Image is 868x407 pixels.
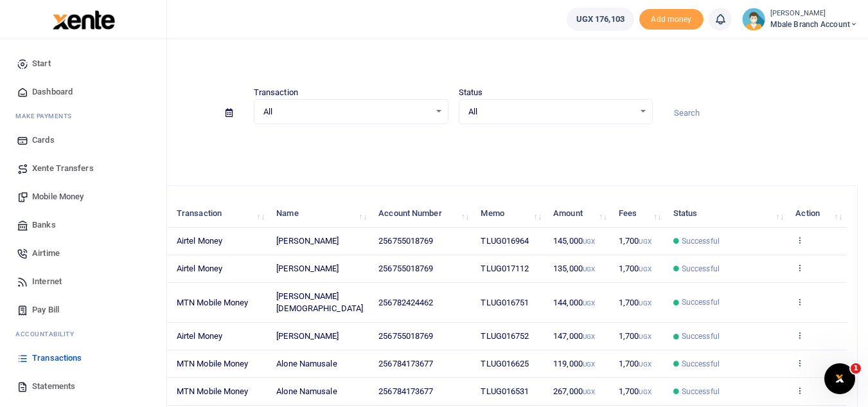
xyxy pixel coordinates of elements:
[639,388,651,395] small: UGX
[682,386,720,397] span: Successful
[32,303,59,316] span: Pay Bill
[619,386,651,396] span: 1,700
[378,331,433,341] span: 256755018769
[576,13,624,26] span: UGX 176,103
[612,200,666,228] th: Fees: activate to sort column ascending
[619,236,651,246] span: 1,700
[32,352,82,365] span: Transactions
[51,14,115,24] a: logo-small logo-large logo-large
[639,333,651,340] small: UGX
[10,78,156,106] a: Dashboard
[481,331,529,341] span: TLUG016752
[378,298,433,307] span: 256782424462
[742,8,858,31] a: profile-user [PERSON_NAME] Mbale Branch Account
[378,264,433,273] span: 256755018769
[553,386,595,396] span: 267,000
[481,386,529,396] span: TLUG016531
[663,102,858,124] input: Search
[263,105,430,118] span: All
[788,200,847,228] th: Action: activate to sort column ascending
[378,359,433,368] span: 256784173677
[32,275,62,288] span: Internet
[567,8,634,31] a: UGX 176,103
[32,219,56,231] span: Banks
[177,236,222,246] span: Airtel Money
[10,296,156,324] a: Pay Bill
[666,200,789,228] th: Status: activate to sort column ascending
[682,296,720,308] span: Successful
[49,55,858,69] h4: Transactions
[619,264,651,273] span: 1,700
[639,9,704,30] span: Add money
[546,200,612,228] th: Amount: activate to sort column ascending
[459,86,483,99] label: Status
[639,238,651,245] small: UGX
[619,298,651,307] span: 1,700
[742,8,765,31] img: profile-user
[10,211,156,239] a: Banks
[583,300,595,307] small: UGX
[10,126,156,154] a: Cards
[276,236,339,246] span: [PERSON_NAME]
[682,358,720,370] span: Successful
[177,298,249,307] span: MTN Mobile Money
[32,380,75,393] span: Statements
[682,263,720,275] span: Successful
[10,154,156,183] a: Xente Transfers
[682,235,720,247] span: Successful
[639,361,651,368] small: UGX
[851,363,861,374] span: 1
[682,330,720,342] span: Successful
[269,200,371,228] th: Name: activate to sort column ascending
[553,359,595,368] span: 119,000
[553,298,595,307] span: 144,000
[32,134,55,147] span: Cards
[481,264,529,273] span: TLUG017112
[770,19,858,30] span: Mbale Branch Account
[824,363,855,394] iframe: Intercom live chat
[32,162,94,175] span: Xente Transfers
[254,86,298,99] label: Transaction
[10,50,156,78] a: Start
[276,331,339,341] span: [PERSON_NAME]
[562,8,639,31] li: Wallet ballance
[639,9,704,30] li: Toup your wallet
[177,264,222,273] span: Airtel Money
[468,105,635,118] span: All
[619,359,651,368] span: 1,700
[553,331,595,341] span: 147,000
[474,200,546,228] th: Memo: activate to sort column ascending
[371,200,474,228] th: Account Number: activate to sort column ascending
[10,324,156,344] li: Ac
[10,106,156,126] li: M
[276,291,363,314] span: [PERSON_NAME][DEMOGRAPHIC_DATA]
[10,344,156,372] a: Transactions
[10,267,156,296] a: Internet
[32,86,73,98] span: Dashboard
[276,359,337,368] span: Alone Namusale
[10,183,156,211] a: Mobile Money
[553,264,595,273] span: 135,000
[177,386,249,396] span: MTN Mobile Money
[276,386,337,396] span: Alone Namusale
[32,247,60,260] span: Airtime
[639,300,651,307] small: UGX
[583,266,595,273] small: UGX
[49,140,858,153] p: Download
[378,236,433,246] span: 256755018769
[481,236,529,246] span: TLUG016964
[170,200,269,228] th: Transaction: activate to sort column ascending
[378,386,433,396] span: 256784173677
[639,266,651,273] small: UGX
[177,359,249,368] span: MTN Mobile Money
[583,361,595,368] small: UGX
[25,329,74,339] span: countability
[583,238,595,245] small: UGX
[770,8,858,19] small: [PERSON_NAME]
[32,190,84,203] span: Mobile Money
[22,111,72,121] span: ake Payments
[583,333,595,340] small: UGX
[639,14,704,23] a: Add money
[177,331,222,341] span: Airtel Money
[53,10,115,30] img: logo-large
